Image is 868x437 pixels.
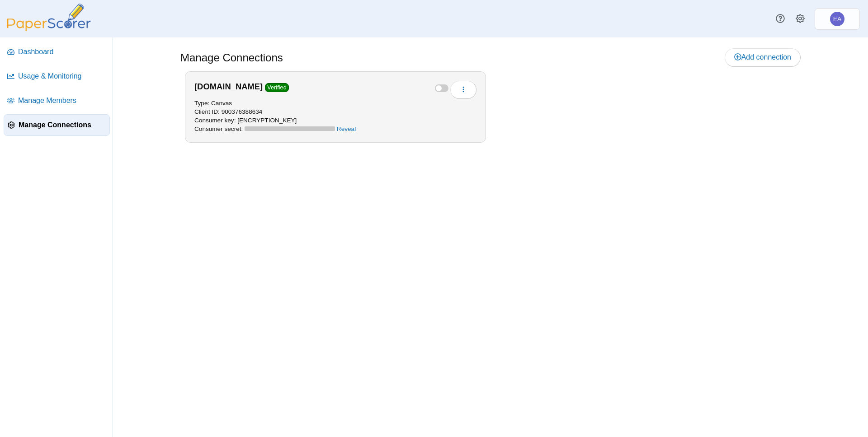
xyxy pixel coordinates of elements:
span: Dashboard [18,47,106,57]
a: Usage & Monitoring [4,65,110,87]
span: Manage Connections [19,120,106,130]
span: Manage Members [18,96,106,106]
a: Dashboard [4,41,110,63]
b: [DOMAIN_NAME] [194,82,263,91]
div: Type: Canvas Client ID: 900376388634 Consumer key: [ENCRYPTION_KEY] Consumer secret: [194,99,476,133]
a: Manage Connections [4,114,110,136]
span: Usage & Monitoring [18,71,106,81]
img: PaperScorer [4,4,94,31]
span: Enterprise Admin 1 [830,12,844,26]
a: Manage Members [4,90,110,112]
span: Verified [265,83,289,92]
a: Enterprise Admin 1 [815,8,860,30]
a: PaperScorer [4,25,94,33]
a: Reveal [337,126,356,132]
span: Enterprise Admin 1 [833,16,842,22]
h1: Manage Connections [180,50,283,65]
a: Add connection [725,48,801,66]
span: Add connection [734,53,791,61]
